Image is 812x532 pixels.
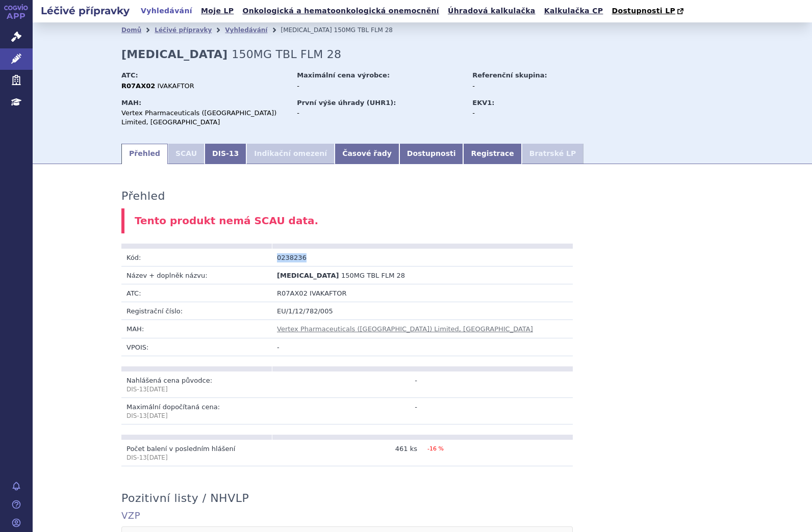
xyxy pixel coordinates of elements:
p: DIS-13 [126,454,267,462]
a: Onkologická a hematoonkologická onemocnění [239,4,442,18]
strong: Referenční skupina: [472,71,547,79]
a: Moje LP [198,4,237,18]
div: Vertex Pharmaceuticals ([GEOGRAPHIC_DATA]) Limited, [GEOGRAPHIC_DATA] [121,109,287,127]
span: [DATE] [147,386,168,393]
strong: První výše úhrady (UHR1): [297,99,396,107]
td: Název + doplněk názvu: [121,266,272,284]
span: 150MG TBL FLM 28 [341,272,405,279]
h2: Léčivé přípravky [33,4,138,18]
td: EU/1/12/782/005 [272,302,573,320]
div: - [297,109,463,118]
strong: [MEDICAL_DATA] [121,48,227,61]
a: DIS-13 [205,144,246,164]
div: Tento produkt nemá SCAU data. [121,208,723,233]
p: DIS-13 [126,412,267,420]
p: DIS-13 [126,385,267,394]
strong: R07AX02 [121,82,155,90]
td: Kód: [121,249,272,267]
span: IVAKAFTOR [310,289,346,297]
a: Přehled [121,144,168,164]
span: Dostupnosti LP [612,7,675,15]
span: [DATE] [147,412,168,419]
span: [DATE] [147,454,168,461]
a: Domů [121,26,141,34]
h3: Přehled [121,190,165,203]
span: -16 % [427,445,444,452]
strong: MAH: [121,99,141,107]
span: IVAKAFTOR [157,82,194,90]
a: Časové řady [335,144,399,164]
span: 150MG TBL FLM 28 [232,48,341,61]
td: 461 ks [272,440,422,466]
span: [MEDICAL_DATA] [281,26,332,34]
strong: Maximální cena výrobce: [297,71,390,79]
td: 0238236 [272,249,422,267]
div: - [297,82,463,91]
div: - [472,82,587,91]
td: MAH: [121,320,272,338]
h3: Pozitivní listy / NHVLP [121,492,249,505]
td: Počet balení v posledním hlášení [121,440,272,466]
h4: VZP [121,510,723,521]
td: - [272,397,422,424]
a: Kalkulačka CP [541,4,606,18]
td: VPOIS: [121,338,272,356]
a: Vyhledávání [138,4,195,18]
span: [MEDICAL_DATA] [277,272,339,279]
td: Nahlášená cena původce: [121,371,272,398]
a: Dostupnosti [399,144,464,164]
div: - [472,109,587,118]
span: R07AX02 [277,289,308,297]
td: Maximální dopočítaná cena: [121,397,272,424]
a: Léčivé přípravky [155,26,212,34]
a: Registrace [463,144,521,164]
strong: ATC: [121,71,138,79]
a: Dostupnosti LP [608,4,689,18]
strong: EKV1: [472,99,494,107]
td: - [272,338,573,356]
span: 150MG TBL FLM 28 [334,26,393,34]
td: - [272,371,422,398]
td: ATC: [121,284,272,302]
a: Vyhledávání [225,26,267,34]
td: Registrační číslo: [121,302,272,320]
a: Vertex Pharmaceuticals ([GEOGRAPHIC_DATA]) Limited, [GEOGRAPHIC_DATA] [277,325,533,333]
a: Úhradová kalkulačka [445,4,539,18]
